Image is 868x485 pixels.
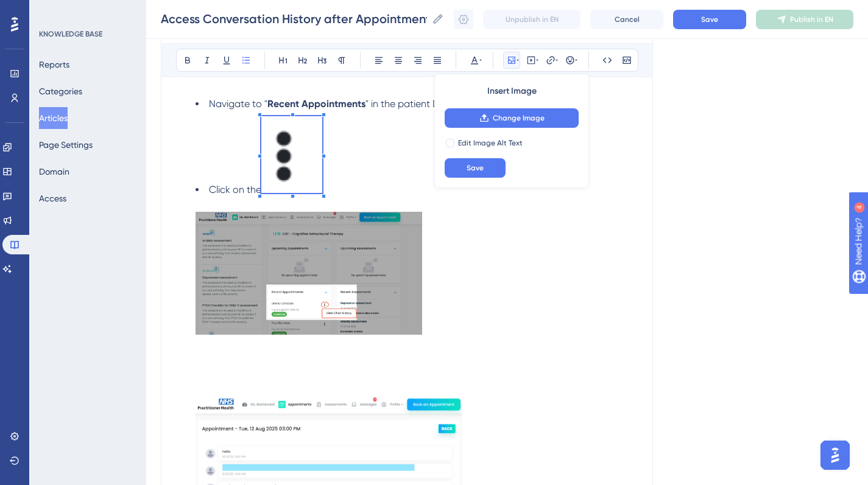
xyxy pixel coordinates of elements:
div: 4 [85,6,88,16]
span: Cancel [615,15,640,24]
span: " in the patient Dashboard [365,98,483,110]
span: Click on the [209,184,261,195]
strong: Recent Appointments [267,98,365,110]
button: Cancel [590,10,663,29]
span: Save [467,163,484,173]
button: Publish in EN [756,10,853,29]
iframe: UserGuiding AI Assistant Launcher [817,437,853,473]
span: Navigate to " [209,98,267,110]
span: Save [701,15,718,24]
button: Articles [39,107,68,129]
button: Unpublish in EN [483,10,580,29]
span: Unpublish in EN [506,15,559,24]
button: Reports [39,54,69,75]
button: Categories [39,80,82,102]
button: Access [39,187,66,209]
button: Domain [39,161,69,183]
input: Article Name [161,10,427,27]
button: Page Settings [39,134,93,156]
span: Publish in EN [790,15,833,24]
span: Insert Image [487,84,537,99]
div: KNOWLEDGE BASE [39,29,102,39]
button: Save [673,10,746,29]
span: Need Help? [29,3,76,18]
button: Change Image [445,108,579,128]
span: Change Image [493,113,545,123]
button: Save [445,158,506,178]
span: Edit Image Alt Text [458,138,523,148]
